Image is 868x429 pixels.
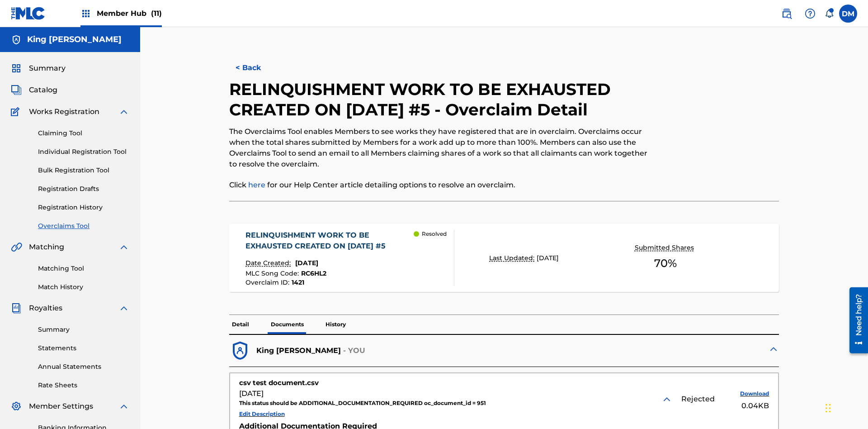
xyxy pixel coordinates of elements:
[38,343,129,353] a: Statements
[826,395,831,422] div: Drag
[38,362,129,372] a: Annual Statements
[301,269,326,277] span: RC6HL2
[295,259,318,267] span: [DATE]
[29,106,99,117] span: Works Registration
[38,129,129,138] a: Claiming Tool
[245,230,414,252] div: RELINQUISHMENT WORK TO BE EXHAUSTED CREATED ON [DATE] #5
[681,394,715,405] div: Rejected
[11,63,22,74] img: Summary
[245,269,301,277] span: MLC Song Code :
[151,9,162,18] span: (11)
[229,79,653,120] h2: RELINQUISHMENT WORK TO BE EXHAUSTED CREATED ON [DATE] #5 - Overclaim Detail
[11,242,22,253] img: Matching
[38,203,129,212] a: Registration History
[11,106,23,117] img: Works Registration
[11,63,66,74] a: SummarySummary
[489,253,537,263] p: Last Updated:
[29,63,66,74] span: Summary
[839,5,857,23] div: User Menu
[239,378,502,388] div: csv test document.csv
[229,126,653,170] p: The Overclaims Tool enables Members to see works they have registered that are in overclaim. Over...
[229,340,251,362] img: dfb38c8551f6dcc1ac04.svg
[239,399,502,407] div: This status should be ADDITIONAL_DOCUMENTATION_REQUIRED oc_document_id = 951
[323,315,349,334] p: History
[245,258,293,268] p: Date Created:
[292,278,304,286] span: 1421
[239,407,285,421] button: Edit Description
[268,315,307,334] p: Documents
[29,401,93,412] span: Member Settings
[768,343,779,354] img: expand-cell-toggle
[805,8,816,19] img: help
[801,5,819,23] div: Help
[781,8,792,19] img: search
[245,278,292,286] span: Overclaim ID :
[343,345,366,356] p: - YOU
[229,315,252,334] p: Detail
[635,243,696,253] p: Submitted Shares
[661,394,672,405] img: expand
[38,325,129,334] a: Summary
[29,85,57,95] span: Catalog
[27,34,122,45] h5: King McTesterson
[229,57,283,79] button: < Back
[229,180,653,191] p: Click for our Help Center article detailing options to resolve an overclaim.
[38,184,129,194] a: Registration Drafts
[248,181,265,189] a: here
[654,255,677,272] span: 70 %
[11,303,22,314] img: Royalties
[118,242,129,253] img: expand
[29,303,62,314] span: Royalties
[256,345,341,356] p: King [PERSON_NAME]
[38,381,129,390] a: Rate Sheets
[38,147,129,157] a: Individual Registration Tool
[11,85,22,95] img: Catalog
[38,264,129,273] a: Matching Tool
[38,221,129,231] a: Overclaims Tool
[97,8,162,19] span: Member Hub
[823,386,868,429] iframe: Chat Widget
[38,282,129,292] a: Match History
[239,388,502,399] div: [DATE]
[118,106,129,117] img: expand
[38,166,129,175] a: Bulk Registration Tool
[29,242,64,253] span: Matching
[11,34,22,45] img: Accounts
[229,224,779,292] a: RELINQUISHMENT WORK TO BE EXHAUSTED CREATED ON [DATE] #5Date Created:[DATE]MLC Song Code:RC6HL2Ov...
[778,5,796,23] a: Public Search
[11,7,46,20] img: MLC Logo
[11,85,57,95] a: CatalogCatalog
[724,400,769,411] div: 0.04KB
[825,9,834,18] div: Notifications
[118,303,129,314] img: expand
[80,8,91,19] img: Top Rightsholders
[724,387,769,400] button: Download
[422,230,447,238] p: Resolved
[843,284,868,358] iframe: Resource Center
[11,401,22,412] img: Member Settings
[118,401,129,412] img: expand
[537,254,559,262] span: [DATE]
